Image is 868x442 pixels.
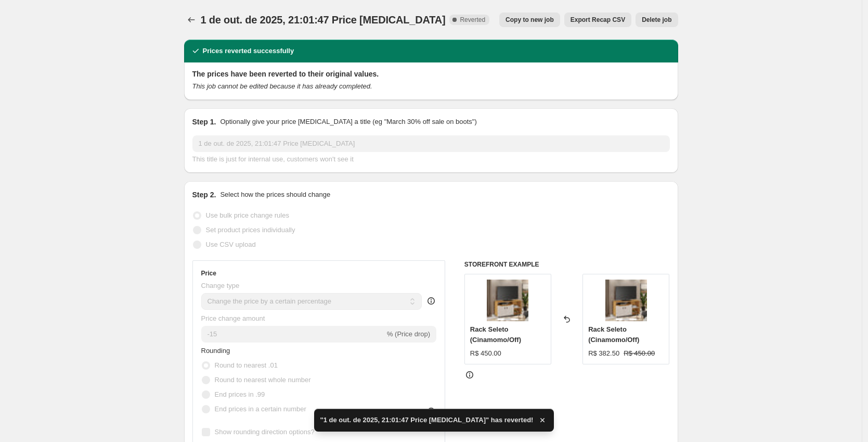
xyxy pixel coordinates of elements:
span: Price change amount [201,314,265,322]
span: Use bulk price change rules [206,211,289,219]
span: Export Recap CSV [571,16,625,24]
h2: The prices have been reverted to their original values. [192,69,670,79]
span: Rack Seleto (Cinamomo/Off) [588,325,639,344]
span: Delete job [642,16,671,24]
button: Delete job [636,12,678,27]
span: Round to nearest .01 [215,361,278,369]
span: 1 de out. de 2025, 21:01:47 Price [MEDICAL_DATA] [201,14,446,26]
p: Optionally give your price [MEDICAL_DATA] a title (eg "March 30% off sale on boots") [220,117,476,127]
div: R$ 450.00 [470,348,501,359]
div: help [426,296,436,306]
span: Copy to new job [506,16,554,24]
i: This job cannot be edited because it has already completed. [192,82,372,90]
span: Rack Seleto (Cinamomo/Off) [470,325,521,344]
h3: Price [201,269,216,277]
span: "1 de out. de 2025, 21:01:47 Price [MEDICAL_DATA]" has reverted! [320,415,534,425]
p: Select how the prices should change [220,190,330,200]
span: Round to nearest whole number [215,376,311,384]
h2: Step 2. [192,190,216,200]
button: Copy to new job [499,12,560,27]
span: End prices in a certain number [215,405,306,413]
h2: Step 1. [192,117,216,127]
h6: STOREFRONT EXAMPLE [464,260,670,269]
input: -15 [201,326,385,343]
span: Rounding [201,347,230,355]
span: This title is just for internal use, customers won't see it [192,155,354,163]
img: seletocina.off_80x.jpg [605,280,647,321]
span: % (Price drop) [387,330,430,338]
img: seletocina.off_80x.jpg [487,280,528,321]
strike: R$ 450.00 [624,348,655,359]
span: Reverted [460,16,485,24]
span: Change type [201,282,240,289]
input: 30% off holiday sale [192,135,670,152]
button: Export Recap CSV [564,12,631,27]
span: Set product prices individually [206,226,295,234]
span: End prices in .99 [215,390,265,398]
div: R$ 382.50 [588,348,619,359]
h2: Prices reverted successfully [203,46,294,56]
span: Show rounding direction options? [215,428,315,436]
button: Price change jobs [184,12,199,27]
span: Use CSV upload [206,241,256,248]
